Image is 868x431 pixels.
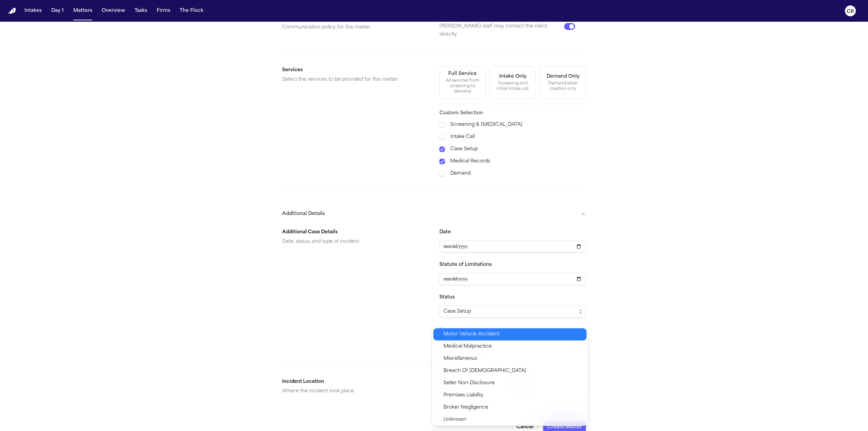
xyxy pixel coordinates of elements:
span: Unknown [443,416,466,424]
span: Breach Of [DEMOGRAPHIC_DATA] [443,367,526,375]
span: Premises Liability [443,391,484,399]
span: Medical Malpractice [443,342,492,351]
div: Select matter type [432,327,588,426]
div: Additional Details [282,223,586,408]
span: Seller Non-Disclosure [443,379,495,387]
span: Broker Negligence [443,404,488,412]
span: Miscellaneous [443,355,477,363]
span: Motor Vehicle Accident [443,330,499,338]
